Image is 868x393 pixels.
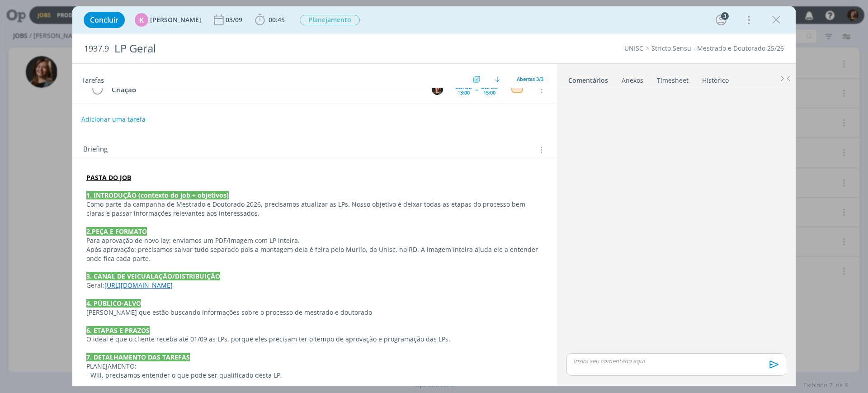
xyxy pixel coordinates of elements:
[455,84,472,90] div: 28/08
[83,144,108,156] span: Briefing
[86,236,543,245] p: Para aprovação de novo lay: enviamos um PDF/imagem com LP inteira.
[81,111,146,128] button: Adicionar uma tarefa
[622,76,643,85] div: Anexos
[86,353,190,361] strong: 7. DETALHAMENTO DAS TAREFAS
[495,76,500,82] img: arrow-down.svg
[86,281,104,289] span: Geral:
[300,15,360,25] span: Planejamento
[568,72,609,85] a: Comentários
[84,12,125,28] button: Concluir
[86,227,147,236] strong: 2.PEÇA E FORMATO
[481,84,498,90] div: 28/08
[86,191,229,199] strong: 1. INTRODUÇÃO (contexto do job + objetivos)
[721,12,729,20] div: 3
[475,86,478,93] span: --
[702,72,729,85] a: Histórico
[624,44,643,52] a: UNISC
[86,173,131,182] a: PASTA DO JOB
[104,281,173,289] a: [URL][DOMAIN_NAME]
[81,74,104,85] span: Tarefas
[517,76,543,82] span: Abertas 3/3
[111,38,489,60] div: LP Geral
[86,335,543,344] p: O ideal é que o cliente receba até 01/09 as LPs, porque eles precisam ter o tempo de aprovação e ...
[86,326,150,335] strong: 6. ETAPAS E PRAZOS
[86,308,543,317] p: [PERSON_NAME] que estão buscando informações sobre o processo de mestrado e doutorado
[90,16,118,24] span: Concluir
[86,245,543,263] p: Após aprovação: precisamos salvar tudo separado pois a montagem dela é feira pelo Murilo, da Unis...
[714,13,728,27] button: 3
[84,44,109,54] span: 1937.9
[483,90,495,95] div: 15:00
[86,272,220,280] strong: 3. CANAL DE VEICUALAÇÃO/DISTRIBUIÇÃO
[651,44,784,52] a: Stricto Sensu - Mestrado e Doutorado 25/26
[656,72,689,85] a: Timesheet
[86,299,141,308] strong: 4. PÚBLICO-ALVO
[432,84,443,95] img: L
[86,362,543,371] p: PLANEJAMENTO:
[108,84,423,95] div: Criação
[72,6,796,386] div: dialog
[299,14,360,26] button: Planejamento
[430,83,444,96] button: L
[86,200,543,218] p: Como parte da campanha de Mestrado e Doutorado 2026, precisamos atualizar as LPs. Nosso objetivo ...
[269,15,285,24] span: 00:45
[86,371,543,380] p: - Will, precisamos entender o que pode ser qualificado desta LP.
[458,90,470,95] div: 13:00
[226,17,244,23] div: 03/09
[253,13,287,27] button: 00:45
[135,13,201,27] button: K[PERSON_NAME]
[135,13,148,27] div: K
[150,17,201,23] span: [PERSON_NAME]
